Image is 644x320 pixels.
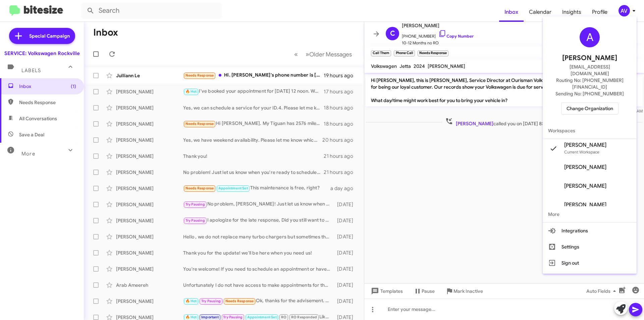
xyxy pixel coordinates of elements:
span: Change Organization [567,103,613,114]
button: Change Organization [561,102,619,115]
span: Sending No: [PHONE_NUMBER] [555,90,624,97]
span: [EMAIL_ADDRESS][DOMAIN_NAME] [551,63,629,77]
span: [PERSON_NAME] [564,164,606,171]
div: A [580,27,600,47]
span: [PERSON_NAME] [564,142,606,148]
button: Sign out [543,255,637,271]
span: Routing No: [PHONE_NUMBER][FINANCIAL_ID] [551,77,629,90]
span: [PERSON_NAME] [564,201,606,208]
span: [PERSON_NAME] [562,53,617,63]
span: Workspaces [543,123,637,139]
span: [PERSON_NAME] [564,183,606,189]
span: Current Workspace [564,149,599,154]
button: Settings [543,239,637,255]
button: Integrations [543,223,637,239]
span: More [543,206,637,222]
